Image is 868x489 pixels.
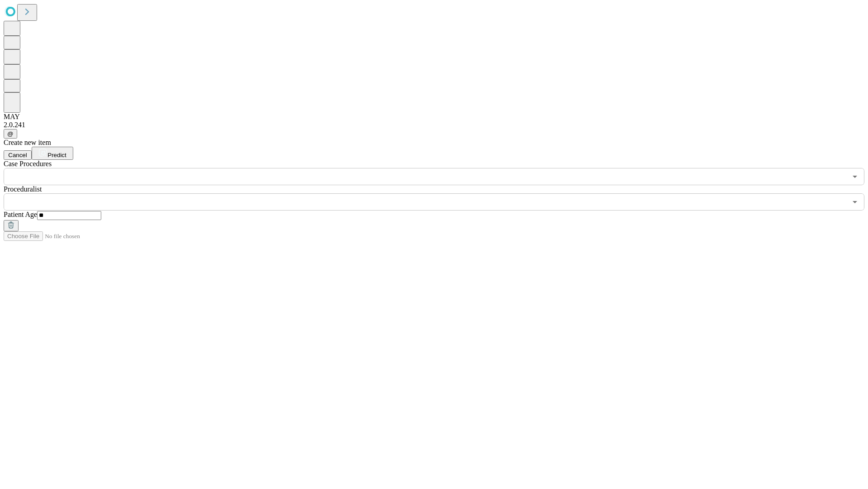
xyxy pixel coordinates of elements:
div: MAY [4,113,864,121]
button: Open [849,170,861,183]
button: Open [849,196,861,208]
div: 2.0.241 [4,121,864,129]
span: Cancel [8,152,27,158]
span: Scheduled Procedure [4,160,52,168]
button: Predict [32,147,73,160]
span: @ [7,130,14,137]
span: Proceduralist [4,185,42,193]
span: Predict [47,152,66,158]
button: Cancel [4,150,32,160]
span: Create new item [4,139,51,146]
span: Patient Age [4,211,37,218]
button: @ [4,129,17,139]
